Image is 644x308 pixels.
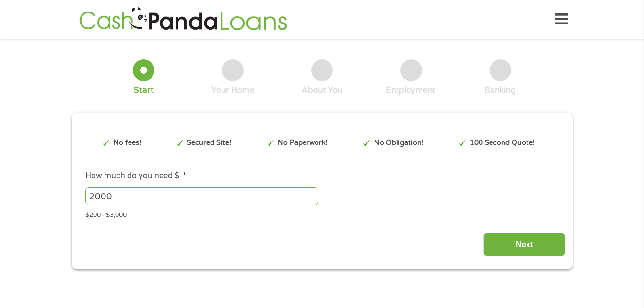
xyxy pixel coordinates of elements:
[76,6,290,33] img: GetLoanNow Logo
[134,85,154,95] div: Start
[211,85,255,95] div: Your Home
[278,138,328,148] p: No Paperwork!
[470,138,535,148] p: 100 Second Quote!
[113,138,141,148] p: No fees!
[484,85,516,95] div: Banking
[85,171,186,181] label: How much do you need $
[483,233,565,256] input: Next
[302,85,342,95] div: About You
[386,85,436,95] div: Employment
[187,138,231,148] p: Secured Site!
[374,138,423,148] p: No Obligation!
[85,207,558,220] div: $200 - $3,000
